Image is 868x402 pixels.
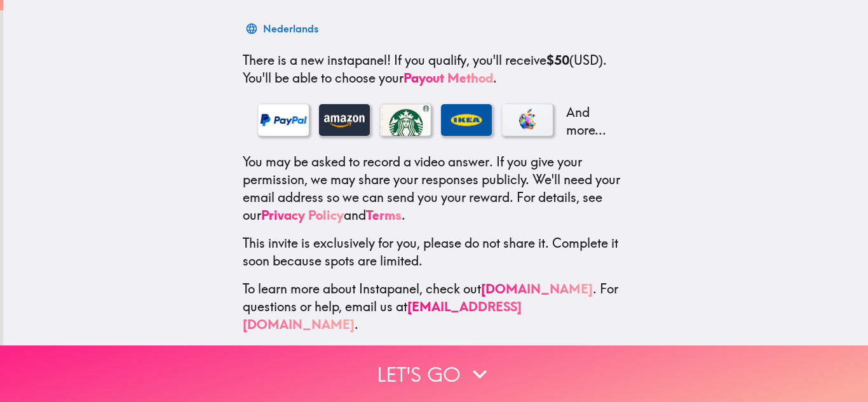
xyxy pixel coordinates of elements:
a: [EMAIL_ADDRESS][DOMAIN_NAME] [243,298,522,332]
p: If you qualify, you'll receive (USD) . You'll be able to choose your . [243,51,629,87]
span: There is a new instapanel! [243,52,391,68]
p: This invite is exclusively for you, please do not share it. Complete it soon because spots are li... [243,234,629,270]
p: You may be asked to record a video answer. If you give your permission, we may share your respons... [243,153,629,224]
div: Nederlands [263,20,318,37]
p: And more... [563,104,614,139]
a: Payout Method [403,70,493,86]
button: Nederlands [243,16,323,41]
a: Terms [366,207,402,223]
a: [DOMAIN_NAME] [481,281,593,297]
b: $50 [546,52,569,68]
p: To learn more about Instapanel, check out . For questions or help, email us at . [243,280,629,333]
a: Privacy Policy [261,207,344,223]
